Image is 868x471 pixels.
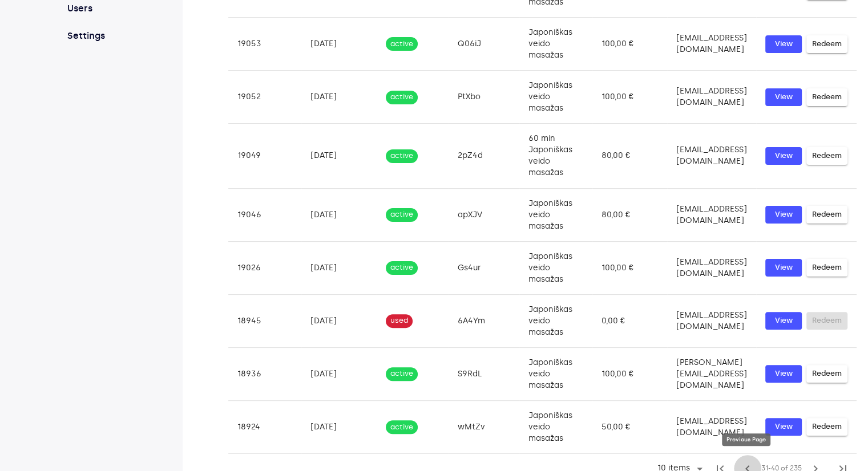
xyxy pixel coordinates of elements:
td: Japoniškas veido masažas [519,188,593,241]
button: View [765,418,802,436]
td: [EMAIL_ADDRESS][DOMAIN_NAME] [667,241,756,294]
span: active [386,151,418,161]
a: Settings [65,29,141,43]
td: Japoniškas veido masažas [519,18,593,71]
td: Japoniškas veido masažas [519,241,593,294]
button: View [765,365,802,383]
td: 80,00 € [592,124,667,188]
td: [EMAIL_ADDRESS][DOMAIN_NAME] [667,71,756,124]
td: Japoniškas veido masažas [519,347,593,400]
td: [DATE] [301,241,377,294]
span: active [386,92,418,103]
span: Redeem [812,367,842,380]
span: active [386,422,418,433]
td: 19049 [228,124,301,188]
td: [DATE] [301,188,377,241]
span: Redeem [812,261,842,274]
td: PtXbo [449,71,519,124]
td: S9RdL [449,347,519,400]
span: active [386,39,418,50]
span: active [386,209,418,220]
button: View [765,312,802,330]
td: [DATE] [301,18,377,71]
td: wMtZv [449,400,519,453]
span: View [771,314,796,327]
button: Redeem [806,35,847,53]
button: View [765,88,802,106]
td: [DATE] [301,347,377,400]
td: apXJV [449,188,519,241]
td: Gs4ur [449,241,519,294]
td: [EMAIL_ADDRESS][DOMAIN_NAME] [667,400,756,453]
span: used [386,315,413,326]
td: Japoniškas veido masažas [519,400,593,453]
td: 19026 [228,241,301,294]
td: 100,00 € [592,241,667,294]
span: View [771,261,796,274]
td: 0,00 € [592,294,667,347]
span: Redeem [812,91,842,104]
button: Redeem [806,365,847,383]
span: active [386,262,418,273]
td: [EMAIL_ADDRESS][DOMAIN_NAME] [667,188,756,241]
td: 60 min Japoniškas veido masažas [519,124,593,188]
td: [EMAIL_ADDRESS][DOMAIN_NAME] [667,124,756,188]
span: View [771,367,796,380]
td: 18945 [228,294,301,347]
td: [PERSON_NAME][EMAIL_ADDRESS][DOMAIN_NAME] [667,347,756,400]
span: View [771,420,796,433]
td: [DATE] [301,71,377,124]
td: Q06iJ [449,18,519,71]
td: 50,00 € [592,400,667,453]
td: 19053 [228,18,301,71]
button: Redeem [806,147,847,165]
td: [DATE] [301,294,377,347]
td: 6A4Ym [449,294,519,347]
button: Redeem [806,206,847,224]
a: Users [65,2,141,15]
td: 18936 [228,347,301,400]
span: View [771,38,796,51]
td: Japoniškas veido masažas [519,71,593,124]
span: View [771,149,796,163]
button: Redeem [806,418,847,436]
td: [EMAIL_ADDRESS][DOMAIN_NAME] [667,294,756,347]
td: 18924 [228,400,301,453]
span: Redeem [812,149,842,163]
button: View [765,147,802,165]
span: View [771,91,796,104]
td: 19052 [228,71,301,124]
td: Japoniškas veido masažas [519,294,593,347]
button: View [765,259,802,277]
button: View [765,35,802,53]
td: 100,00 € [592,18,667,71]
button: Redeem [806,88,847,106]
td: 80,00 € [592,188,667,241]
td: [EMAIL_ADDRESS][DOMAIN_NAME] [667,18,756,71]
td: 19046 [228,188,301,241]
span: Redeem [812,208,842,221]
button: View [765,206,802,224]
td: 2pZ4d [449,124,519,188]
span: Redeem [812,38,842,51]
span: active [386,368,418,379]
span: Redeem [812,420,842,433]
td: [DATE] [301,400,377,453]
button: Redeem [806,259,847,277]
td: 100,00 € [592,347,667,400]
td: 100,00 € [592,71,667,124]
span: View [771,208,796,221]
td: [DATE] [301,124,377,188]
